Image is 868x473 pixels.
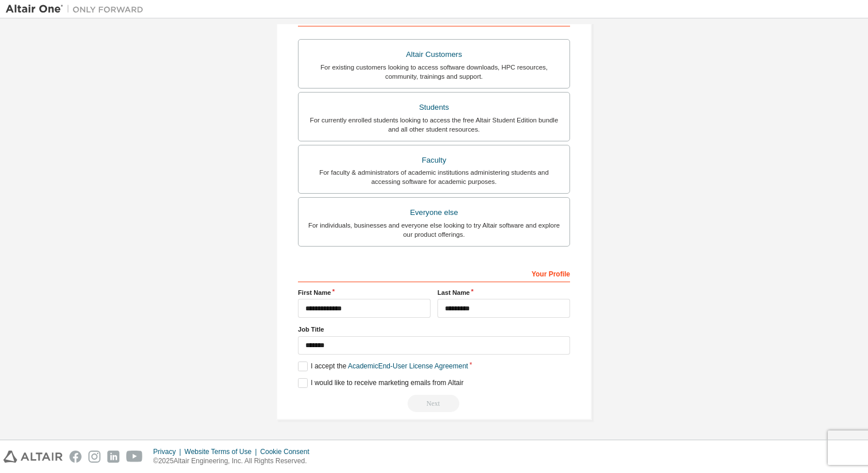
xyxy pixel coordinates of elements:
div: For faculty & administrators of academic institutions administering students and accessing softwa... [305,168,563,186]
div: Your Profile [298,264,570,282]
div: Cookie Consent [260,447,316,456]
p: © 2025 Altair Engineering, Inc. All Rights Reserved. [153,456,316,466]
div: For currently enrolled students looking to access the free Altair Student Edition bundle and all ... [305,116,563,134]
img: youtube.svg [126,451,143,463]
img: Altair One [6,3,149,15]
label: I would like to receive marketing emails from Altair [298,378,463,388]
label: I accept the [298,362,468,371]
label: Last Name [437,288,570,297]
a: Academic End-User License Agreement [348,362,468,370]
div: Altair Customers [305,47,563,63]
div: Students [305,99,563,116]
div: Read and acccept EULA to continue [298,395,570,412]
div: Website Terms of Use [184,447,260,456]
img: facebook.svg [69,451,82,463]
div: Everyone else [305,205,563,221]
img: linkedin.svg [107,451,119,463]
div: For individuals, businesses and everyone else looking to try Altair software and explore our prod... [305,221,563,239]
div: For existing customers looking to access software downloads, HPC resources, community, trainings ... [305,63,563,81]
div: Faculty [305,152,563,168]
label: Job Title [298,325,570,334]
div: Privacy [153,447,184,456]
img: instagram.svg [88,451,100,463]
label: First Name [298,288,431,297]
img: altair_logo.svg [3,451,63,463]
